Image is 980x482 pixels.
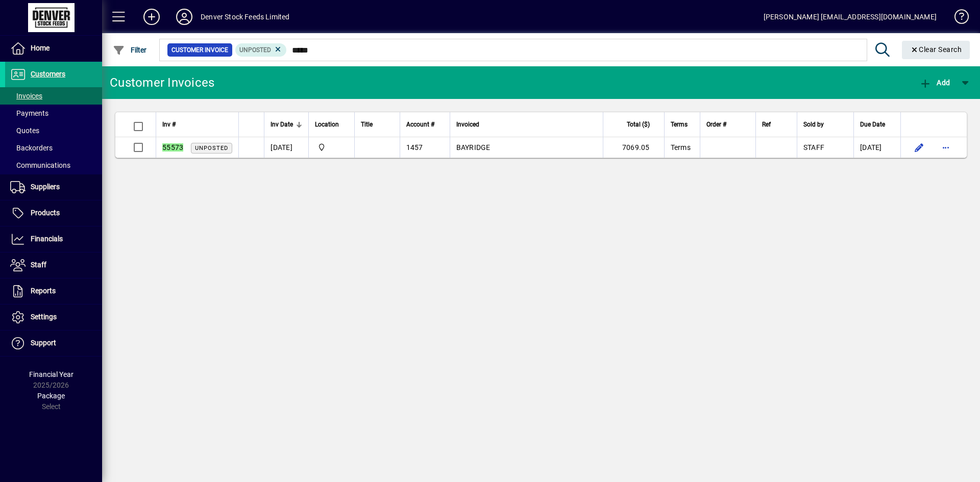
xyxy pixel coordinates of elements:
span: Products [31,209,60,217]
div: Sold by [803,119,847,130]
div: Inv # [162,119,232,130]
span: Clear Search [910,45,962,54]
span: 1457 [406,143,423,151]
span: Staff [31,261,46,269]
span: Customers [31,70,65,78]
span: Total ($) [627,119,650,130]
div: Customer Invoices [110,74,214,91]
span: Customer Invoice [171,45,228,55]
a: Knowledge Base [947,2,967,35]
span: BAYRIDGE [456,143,491,151]
a: Home [5,36,102,61]
div: Due Date [860,119,894,130]
a: Quotes [5,122,102,139]
div: Denver Stock Feeds Limited [201,9,290,25]
a: Settings [5,305,102,330]
span: Terms [671,143,691,151]
a: Reports [5,278,102,304]
div: Account # [406,119,444,130]
span: Filter [113,46,147,54]
span: Backorders [10,144,53,152]
span: STAFF [803,143,824,151]
button: Edit [911,139,927,156]
span: Settings [31,313,57,321]
a: Financials [5,226,102,252]
td: 7069.05 [603,137,664,158]
div: Invoiced [456,119,597,130]
div: Ref [762,119,790,130]
span: Inv # [162,119,176,130]
a: Staff [5,252,102,278]
span: Terms [671,119,688,130]
a: Payments [5,105,102,122]
span: Quotes [10,126,39,135]
a: Communications [5,157,102,174]
span: Due Date [860,119,885,130]
span: Title [361,119,373,130]
a: Invoices [5,87,102,105]
span: Location [315,119,339,130]
button: Add [917,73,952,92]
span: Suppliers [31,183,60,191]
span: Financial Year [29,370,73,378]
button: Profile [168,8,201,26]
span: Inv Date [271,119,293,130]
span: Sold by [803,119,824,130]
mat-chip: Customer Invoice Status: Unposted [235,43,287,57]
span: Financials [31,235,63,243]
a: Suppliers [5,174,102,200]
div: Title [361,119,393,130]
td: [DATE] [264,137,308,158]
div: Inv Date [271,119,302,130]
em: 55573 [162,143,183,151]
a: Backorders [5,139,102,157]
span: Invoiced [456,119,479,130]
span: Unposted [239,46,271,54]
span: Package [37,392,65,400]
span: DENVER STOCKFEEDS LTD [315,142,348,153]
span: Payments [10,109,48,117]
button: Add [135,8,168,26]
div: Location [315,119,348,130]
button: Filter [110,41,150,59]
span: Add [919,79,950,87]
span: Unposted [195,145,228,151]
span: Ref [762,119,771,130]
div: Order # [706,119,750,130]
div: [PERSON_NAME] [EMAIL_ADDRESS][DOMAIN_NAME] [764,9,937,25]
a: Products [5,200,102,226]
a: Support [5,331,102,356]
span: Invoices [10,92,42,100]
button: Clear [902,41,970,59]
span: Home [31,44,50,52]
span: Reports [31,287,56,295]
span: Order # [706,119,726,130]
button: More options [938,139,954,156]
td: [DATE] [853,137,900,158]
span: Account # [406,119,434,130]
div: Total ($) [609,119,659,130]
span: Communications [10,161,70,169]
span: Support [31,339,56,347]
